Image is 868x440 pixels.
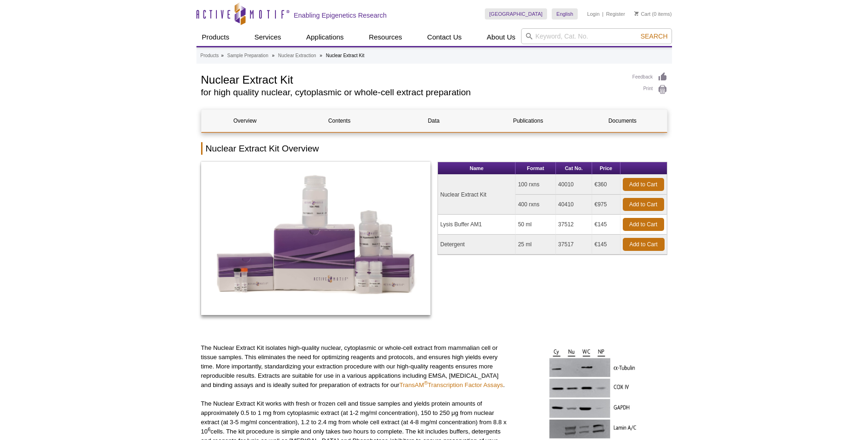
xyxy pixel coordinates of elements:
td: €975 [592,195,620,215]
img: Nuclear Extract Kit [201,162,431,315]
a: Overview [202,110,289,132]
td: 100 rxns [516,175,555,195]
button: Search [638,32,670,40]
a: Add to Cart [623,198,664,211]
td: €360 [592,175,620,195]
a: Add to Cart [623,178,664,191]
th: Cat No. [556,162,592,175]
a: Data [390,110,477,132]
a: Nuclear Extraction [278,52,316,60]
th: Format [516,162,555,175]
li: | [602,8,604,20]
td: Nuclear Extract Kit [438,175,516,215]
a: Resources [363,28,408,46]
li: » [272,53,274,58]
a: Services [249,28,287,46]
a: Print [633,85,667,95]
sup: 6 [208,426,210,432]
img: Your Cart [634,11,639,16]
td: Detergent [438,235,516,255]
a: [GEOGRAPHIC_DATA] [485,8,548,20]
a: TransAM®Transcription Factor Assays [399,381,503,388]
a: Publications [484,110,572,132]
td: 50 ml [516,215,555,235]
td: 400 rxns [516,195,555,215]
td: 37517 [556,235,592,255]
a: English [552,8,578,20]
a: Add to Cart [623,238,665,251]
a: Applications [300,28,349,46]
p: The Nuclear Extract Kit isolates high-quality nuclear, cytoplasmic or whole-cell extract from mam... [201,343,507,390]
a: Login [587,11,600,17]
td: 40410 [556,195,592,215]
td: €145 [592,235,620,255]
span: Search [640,33,667,40]
h2: Nuclear Extract Kit Overview [201,142,667,155]
h2: Enabling Epigenetics Research [294,11,387,20]
a: Sample Preparation [227,52,268,60]
a: Products [196,28,235,46]
td: 40010 [556,175,592,195]
a: Products [201,52,219,60]
h2: for high quality nuclear, cytoplasmic or whole-cell extract preparation [201,88,623,97]
a: Documents [579,110,666,132]
a: Feedback [633,72,667,82]
li: (0 items) [634,8,672,20]
li: » [221,53,224,58]
a: About Us [481,28,521,46]
td: Lysis Buffer AM1 [438,215,516,235]
td: 25 ml [516,235,555,255]
a: Contents [296,110,383,132]
h1: Nuclear Extract Kit [201,72,623,86]
a: Contact Us [422,28,467,46]
a: Cart [634,11,651,17]
sup: ® [424,380,428,386]
a: Register [606,11,625,17]
a: Add to Cart [623,218,664,231]
td: 37512 [556,215,592,235]
li: Nuclear Extract Kit [326,53,365,58]
th: Price [592,162,620,175]
td: €145 [592,215,620,235]
input: Keyword, Cat. No. [521,28,672,44]
li: » [320,53,322,58]
th: Name [438,162,516,175]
